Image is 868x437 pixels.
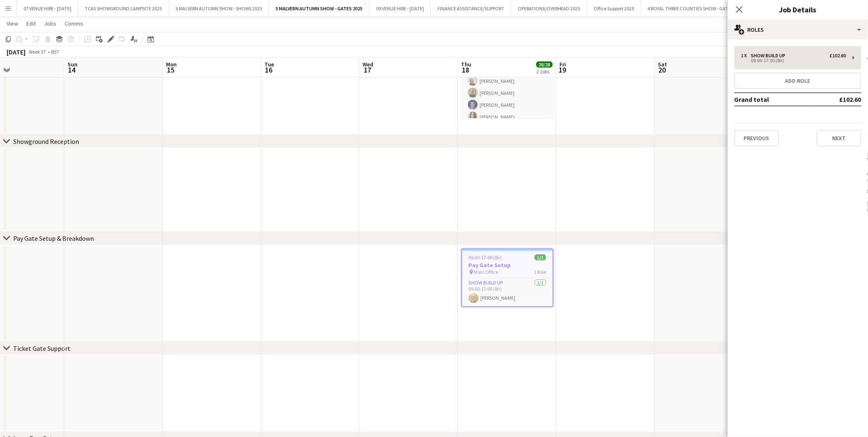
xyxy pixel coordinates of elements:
[362,65,374,75] span: 17
[3,18,21,29] a: View
[536,61,553,68] span: 28/28
[462,278,553,306] app-card-role: Show Build Up1/109:00-17:00 (8h)[PERSON_NAME]
[560,61,566,68] span: Fri
[741,59,846,63] div: 09:00-17:00 (8h)
[735,93,812,106] td: Grand total
[537,68,552,75] div: 2 Jobs
[830,53,846,59] div: £102.60
[735,130,779,146] button: Previous
[474,269,498,275] span: Main Office
[68,61,77,68] span: Sun
[587,0,641,16] button: Office Support 2025
[559,65,566,75] span: 19
[751,53,789,59] div: Show Build Up
[13,234,94,242] div: Pay Gate Setup & Breakdown
[462,261,553,269] h3: Pay Gate Setup
[641,0,751,16] button: 4 ROYAL THREE COUNTIES SHOW - GATES 2025
[78,0,169,16] button: TCAS SHOWGROUND CAMPSITE 2025
[460,65,472,75] span: 18
[658,61,667,68] span: Sat
[511,0,587,16] button: OPERATIONS/OVERHEAD 2025
[27,49,48,55] span: Week 37
[13,137,79,146] div: Showground Reception
[17,0,78,16] button: 07 VENUE HIRE - [DATE]
[817,130,861,146] button: Next
[728,20,868,40] div: Roles
[741,53,751,59] div: 1 x
[534,269,546,275] span: 1 Role
[65,20,83,27] span: Comms
[431,0,511,16] button: FINANCE ASSISTANCE/SUPPORT
[264,61,274,68] span: Tue
[370,0,431,16] button: 09 VENUE HIRE - [DATE]
[166,61,177,68] span: Mon
[44,20,56,27] span: Jobs
[263,65,274,75] span: 16
[23,18,39,29] a: Edit
[7,20,18,27] span: View
[26,20,36,27] span: Edit
[41,18,60,29] a: Jobs
[165,65,177,75] span: 15
[461,61,472,68] span: Thu
[51,49,59,55] div: BST
[735,73,861,89] button: Add role
[657,65,667,75] span: 20
[61,18,87,29] a: Comms
[66,65,77,75] span: 14
[461,249,554,307] app-job-card: 09:00-17:00 (8h)1/1Pay Gate Setup Main Office1 RoleShow Build Up1/109:00-17:00 (8h)[PERSON_NAME]
[13,344,70,352] div: Ticket Gate Support
[728,4,868,15] h3: Job Details
[363,61,374,68] span: Wed
[269,0,370,16] button: 5 MALVERN AUTUMN SHOW - GATES 2025
[469,254,502,261] span: 09:00-17:00 (8h)
[169,0,269,16] button: 5 MALVERN AUTUMN SHOW - SHOWS 2025
[812,93,861,106] td: £102.60
[7,48,26,56] div: [DATE]
[535,254,546,261] span: 1/1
